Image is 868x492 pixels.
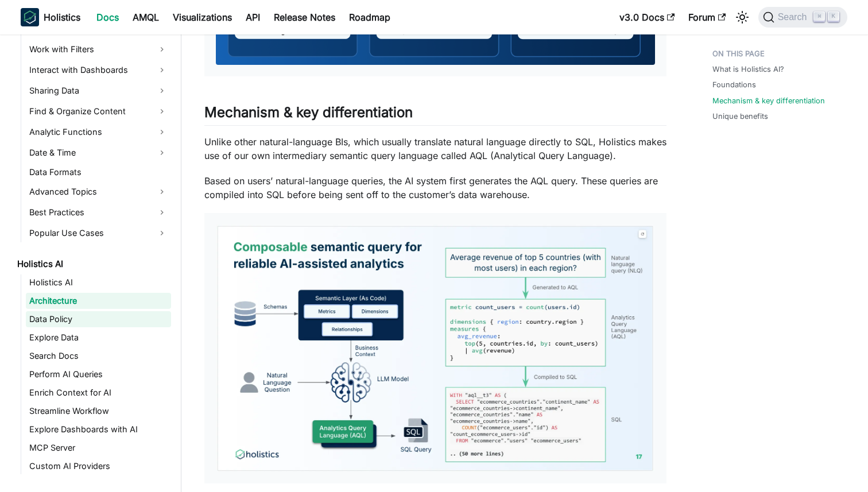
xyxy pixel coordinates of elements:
[26,224,171,242] a: Popular Use Cases
[26,293,171,309] a: Architecture
[26,102,171,121] a: Find & Organize Content
[26,183,171,201] a: Advanced Topics
[21,8,39,26] img: Holistics
[21,8,80,26] a: HolisticsHolistics
[26,144,171,162] a: Date & Time
[26,366,171,382] a: Perform AI Queries
[712,95,825,106] a: Mechanism & key differentiation
[26,440,171,456] a: MCP Server
[26,123,171,141] a: Analytic Functions
[166,8,239,26] a: Visualizations
[613,8,681,26] a: v3.0 Docs
[26,421,171,437] a: Explore Dashboards with AI
[342,8,397,26] a: Roadmap
[44,10,80,24] b: Holistics
[26,330,171,346] a: Explore Data
[712,111,768,122] a: Unique benefits
[26,40,171,59] a: Work with Filters
[26,61,171,79] a: Interact with Dashboards
[758,7,847,28] button: Search (Command+K)
[774,12,814,22] span: Search
[26,403,171,419] a: Streamline Workflow
[126,8,166,26] a: AMQL
[26,458,171,474] a: Custom AI Providers
[26,274,171,290] a: Holistics AI
[9,34,181,492] nav: Docs sidebar
[26,82,171,100] a: Sharing Data
[828,11,839,22] kbd: K
[267,8,342,26] a: Release Notes
[712,79,756,90] a: Foundations
[26,348,171,364] a: Search Docs
[204,135,666,162] p: Unlike other natural-language BIs, which usually translate natural language directly to SQL, Holi...
[26,164,171,180] a: Data Formats
[239,8,267,26] a: API
[204,174,666,202] p: Based on users’ natural-language queries, the AI system first generates the AQL query. These quer...
[681,8,733,26] a: Forum
[26,311,171,327] a: Data Policy
[733,8,751,26] button: Switch between dark and light mode (currently light mode)
[712,64,784,75] a: What is Holistics AI?
[813,11,825,22] kbd: ⌘
[26,203,171,222] a: Best Practices
[204,104,666,126] h2: Mechanism & key differentiation
[26,385,171,401] a: Enrich Context for AI
[14,256,171,272] a: Holistics AI
[216,224,655,472] img: Holistics text-to-sql mechanism
[90,8,126,26] a: Docs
